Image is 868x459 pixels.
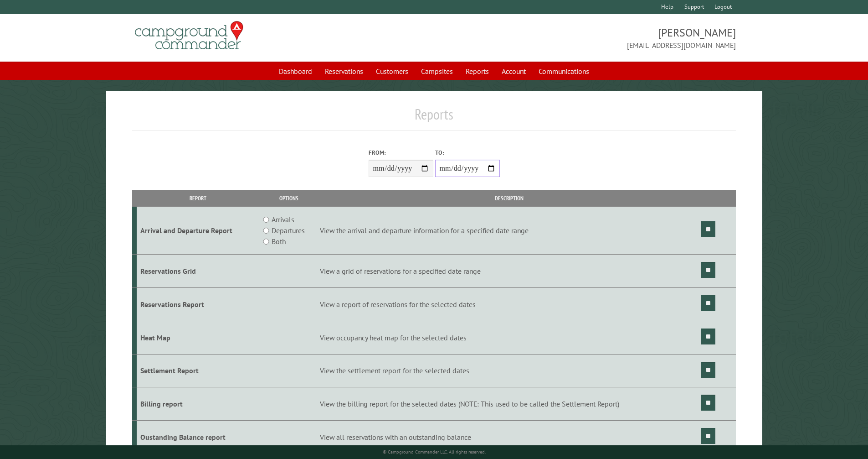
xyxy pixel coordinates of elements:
[272,236,286,247] label: Both
[137,207,259,255] td: Arrival and Departure Report
[137,387,259,421] td: Billing report
[137,421,259,454] td: Oustanding Balance report
[318,387,700,421] td: View the billing report for the selected dates (NOTE: This used to be called the Settlement Report)
[370,63,414,80] a: Customers
[132,105,736,130] h1: Reports
[460,63,494,80] a: Reports
[319,63,369,80] a: Reservations
[137,255,259,288] td: Reservations Grid
[318,421,700,454] td: View all reservations with an outstanding balance
[435,148,500,157] label: To:
[318,287,700,321] td: View a report of reservations for the selected dates
[137,287,259,321] td: Reservations Report
[369,148,433,157] label: From:
[272,214,294,225] label: Arrivals
[137,354,259,387] td: Settlement Report
[259,190,318,206] th: Options
[137,190,259,206] th: Report
[273,63,318,80] a: Dashboard
[272,225,305,236] label: Departures
[318,255,700,288] td: View a grid of reservations for a specified date range
[132,18,246,53] img: Campground Commander
[383,449,486,455] small: © Campground Commander LLC. All rights reserved.
[496,63,531,80] a: Account
[318,321,700,354] td: View occupancy heat map for the selected dates
[318,190,700,206] th: Description
[137,321,259,354] td: Heat Map
[416,63,458,80] a: Campsites
[318,207,700,255] td: View the arrival and departure information for a specified date range
[533,63,595,80] a: Communications
[318,354,700,387] td: View the settlement report for the selected dates
[434,25,736,51] span: [PERSON_NAME] [EMAIL_ADDRESS][DOMAIN_NAME]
